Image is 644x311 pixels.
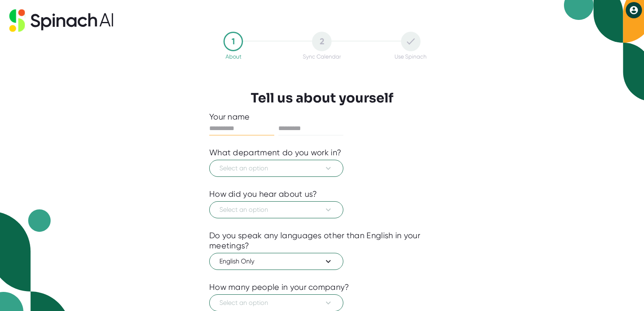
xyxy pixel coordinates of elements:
[209,201,343,218] button: Select an option
[219,298,333,308] span: Select an option
[219,257,333,266] span: English Only
[251,90,393,106] h3: Tell us about yourself
[209,253,343,270] button: English Only
[209,282,349,292] div: How many people in your company?
[219,205,333,215] span: Select an option
[209,112,435,122] div: Your name
[395,53,427,60] div: Use Spinach
[226,53,241,60] div: About
[209,189,317,199] div: How did you hear about us?
[303,53,341,60] div: Sync Calendar
[209,148,341,158] div: What department do you work in?
[312,32,332,51] div: 2
[209,160,343,177] button: Select an option
[209,231,435,251] div: Do you speak any languages other than English in your meetings?
[219,163,333,173] span: Select an option
[223,32,243,51] div: 1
